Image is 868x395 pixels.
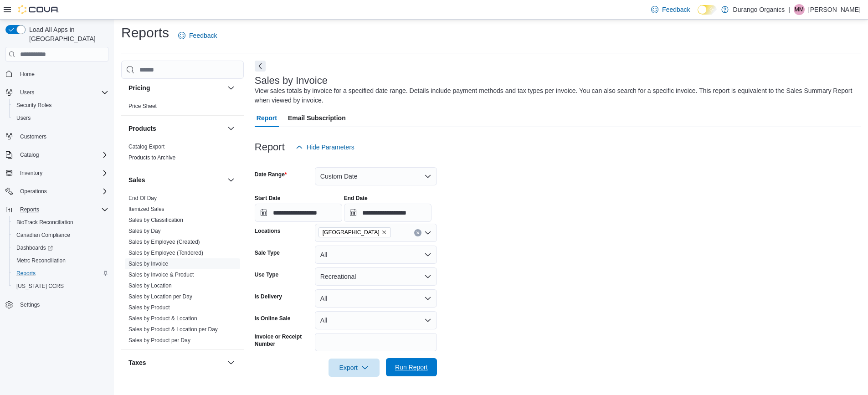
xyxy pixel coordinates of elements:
label: Invoice or Receipt Number [255,333,311,348]
button: Sales [226,174,236,185]
span: Reports [13,268,108,279]
input: Dark Mode [698,5,717,15]
button: BioTrack Reconciliation [9,216,112,229]
span: Dashboards [16,244,53,251]
div: View sales totals by invoice for a specified date range. Details include payment methods and tax ... [255,86,856,105]
button: Catalog [2,149,112,161]
span: Metrc Reconciliation [13,255,108,266]
a: Users [13,113,34,123]
button: Taxes [226,357,236,368]
button: Inventory [2,167,112,180]
a: Sales by Day [128,228,161,234]
span: BioTrack Reconciliation [16,219,73,226]
div: Sales [121,193,244,349]
button: Export [329,359,380,377]
span: Users [20,89,34,96]
span: Users [13,113,108,123]
span: MM [795,4,804,15]
h3: Pricing [128,83,150,92]
button: Canadian Compliance [9,229,112,241]
a: Sales by Classification [128,217,183,223]
button: Settings [2,298,112,311]
span: Sales by Product per Day [128,337,190,344]
button: Pricing [226,82,236,93]
button: Remove Durango from selection in this group [381,230,387,235]
button: Pricing [128,83,224,92]
input: Press the down key to open a popover containing a calendar. [344,204,431,222]
button: Catalog [16,149,42,160]
a: Sales by Invoice & Product [128,272,194,278]
button: [US_STATE] CCRS [9,280,112,292]
span: Hide Parameters [307,143,354,152]
label: Is Online Sale [255,315,291,322]
a: [US_STATE] CCRS [13,281,67,292]
button: Users [2,86,112,99]
button: Next [255,61,266,72]
span: Itemized Sales [128,205,164,213]
label: Start Date [255,195,281,202]
h1: Reports [121,24,169,42]
span: Operations [16,186,108,197]
span: Operations [20,188,47,195]
a: Dashboards [9,241,112,254]
button: Recreational [315,267,437,286]
span: Security Roles [16,102,51,109]
a: Sales by Product [128,304,170,311]
span: Feedback [189,31,217,40]
span: Sales by Employee (Created) [128,238,200,246]
a: Dashboards [13,242,56,253]
button: All [315,311,437,329]
span: Users [16,87,108,98]
button: Inventory [16,168,46,179]
a: Metrc Reconciliation [13,255,69,266]
a: Sales by Employee (Created) [128,239,200,245]
span: Sales by Location [128,282,172,289]
button: Taxes [128,358,224,367]
p: [PERSON_NAME] [808,4,861,15]
span: Metrc Reconciliation [16,257,66,264]
label: Use Type [255,271,278,278]
button: Users [9,112,112,124]
span: Inventory [16,168,108,179]
a: Reports [13,268,39,279]
button: Reports [2,203,112,216]
button: Security Roles [9,99,112,112]
div: Products [121,141,244,167]
a: Canadian Compliance [13,230,74,241]
span: Home [20,71,35,78]
span: Dashboards [13,242,108,253]
a: Sales by Employee (Tendered) [128,250,203,256]
button: Customers [2,130,112,143]
span: Catalog Export [128,143,164,150]
span: Canadian Compliance [13,230,108,241]
span: Settings [20,301,40,308]
a: Settings [16,299,43,310]
div: Pricing [121,101,244,115]
button: All [315,246,437,264]
h3: Taxes [128,358,146,367]
h3: Report [255,142,285,153]
span: Sales by Product [128,304,170,311]
span: Users [16,114,31,122]
a: BioTrack Reconciliation [13,217,77,228]
p: Durango Organics [733,4,785,15]
h3: Sales [128,175,145,185]
span: [US_STATE] CCRS [16,282,64,290]
a: End Of Day [128,195,157,201]
button: Clear input [414,229,421,236]
span: Security Roles [13,100,108,111]
button: Run Report [386,358,437,376]
label: End Date [344,195,368,202]
span: Catalog [20,151,39,159]
button: Operations [16,186,51,197]
span: Email Subscription [288,109,346,127]
a: Home [16,69,38,80]
button: Hide Parameters [292,138,358,156]
button: Metrc Reconciliation [9,254,112,267]
button: All [315,289,437,308]
a: Price Sheet [128,103,157,109]
span: Sales by Location per Day [128,293,192,300]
